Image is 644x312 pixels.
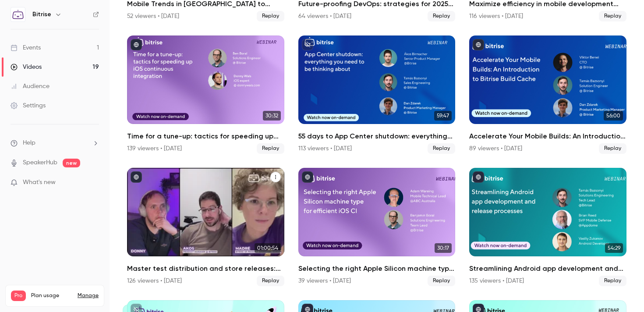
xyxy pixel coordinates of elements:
[605,243,623,253] span: 54:29
[127,35,284,154] li: Time for a tune-up: tactics for speeding up iOS continuous integration
[469,144,522,153] div: 89 viewers • [DATE]
[469,168,626,286] a: 54:29Streamlining Android app development and release processes135 viewers • [DATE]Replay
[11,7,25,21] img: Bitrise
[473,171,484,183] button: published
[298,168,456,286] a: 30:17Selecting the right Apple Silicon machine type for efficient iOS CI39 viewers • [DATE]Replay
[298,131,456,142] h2: 55 days to App Center shutdown: everything you need to be thinking about
[11,63,42,71] div: Videos
[127,35,284,154] a: 30:32Time for a tune-up: tactics for speeding up iOS continuous integration139 viewers • [DATE]Re...
[298,35,456,154] li: 55 days to App Center shutdown: everything you need to be thinking about
[127,168,284,286] a: 01:00:54Master test distribution and store releases: Navigating App Center's shutdown126 viewers ...
[11,138,99,148] li: help-dropdown-opener
[435,243,452,253] span: 30:17
[88,179,99,187] iframe: Noticeable Trigger
[255,243,281,253] span: 01:00:54
[298,277,351,285] div: 39 viewers • [DATE]
[32,10,51,19] h6: Bitrise
[11,43,41,52] div: Events
[127,131,284,142] h2: Time for a tune-up: tactics for speeding up iOS continuous integration
[473,39,484,50] button: published
[23,138,35,148] span: Help
[23,178,56,187] span: What's new
[31,292,72,299] span: Plan usage
[469,168,626,286] li: Streamlining Android app development and release processes
[11,82,50,91] div: Audience
[257,143,284,154] span: Replay
[78,292,99,299] a: Manage
[127,144,182,153] div: 139 viewers • [DATE]
[298,263,456,274] h2: Selecting the right Apple Silicon machine type for efficient iOS CI
[63,159,80,167] span: new
[428,11,455,21] span: Replay
[298,12,351,21] div: 64 viewers • [DATE]
[469,35,626,154] li: Accelerate Your Mobile Builds: An Introduction to Bitrise Build Cache
[23,158,57,167] a: SpeakerHub
[298,35,456,154] a: 59:4755 days to App Center shutdown: everything you need to be thinking about113 viewers • [DATE]...
[302,171,313,183] button: published
[131,39,142,50] button: published
[599,276,626,286] span: Replay
[127,12,179,21] div: 52 viewers • [DATE]
[263,111,281,121] span: 30:32
[599,143,626,154] span: Replay
[434,111,452,121] span: 59:47
[469,131,626,142] h2: Accelerate Your Mobile Builds: An Introduction to Bitrise Build Cache
[428,143,455,154] span: Replay
[298,168,456,286] li: Selecting the right Apple Silicon machine type for efficient iOS CI
[469,12,523,21] div: 116 viewers • [DATE]
[604,111,623,121] span: 56:00
[298,144,352,153] div: 113 viewers • [DATE]
[469,277,524,285] div: 135 viewers • [DATE]
[469,35,626,154] a: 56:00Accelerate Your Mobile Builds: An Introduction to Bitrise Build Cache89 viewers • [DATE]Replay
[428,276,455,286] span: Replay
[11,291,26,301] span: Pro
[127,263,284,274] h2: Master test distribution and store releases: Navigating App Center's shutdown
[599,11,626,21] span: Replay
[127,168,284,286] li: Master test distribution and store releases: Navigating App Center's shutdown
[302,39,313,50] button: unpublished
[127,277,182,285] div: 126 viewers • [DATE]
[11,101,46,110] div: Settings
[469,263,626,274] h2: Streamlining Android app development and release processes
[257,276,284,286] span: Replay
[131,171,142,183] button: published
[257,11,284,21] span: Replay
